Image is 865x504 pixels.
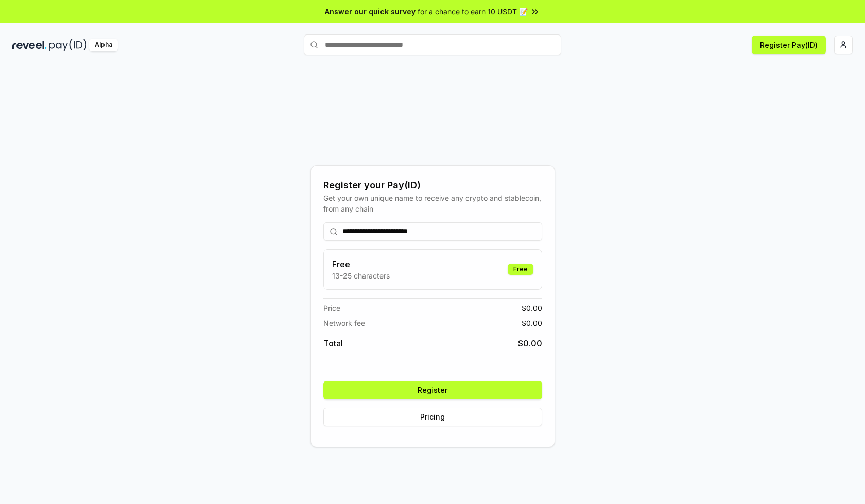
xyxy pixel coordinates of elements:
div: Alpha [89,39,118,51]
div: Register your Pay(ID) [323,178,542,193]
span: $ 0.00 [522,303,542,314]
span: Price [323,303,340,314]
div: Free [508,264,533,275]
span: for a chance to earn 10 USDT 📝 [418,6,528,17]
button: Pricing [323,408,542,426]
p: 13-25 characters [332,270,390,281]
img: pay_id [49,39,87,51]
button: Register Pay(ID) [752,36,826,54]
span: $ 0.00 [518,337,542,350]
div: Get your own unique name to receive any crypto and stablecoin, from any chain [323,193,542,214]
span: $ 0.00 [522,318,542,328]
button: Register [323,381,542,399]
span: Total [323,337,343,350]
img: reveel_dark [12,39,47,51]
h3: Free [332,258,390,270]
span: Network fee [323,318,365,328]
span: Answer our quick survey [325,6,416,17]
